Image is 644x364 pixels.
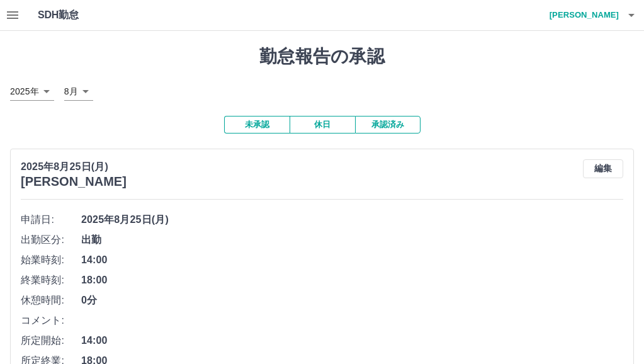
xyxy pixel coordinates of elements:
span: 14:00 [81,253,623,268]
span: 2025年8月25日(月) [81,212,623,227]
span: 申請日: [21,212,81,227]
button: 未承認 [224,116,290,134]
span: 0分 [81,293,623,308]
span: 所定開始: [21,333,81,348]
span: 18:00 [81,273,623,288]
p: 2025年8月25日(月) [21,159,127,174]
span: 14:00 [81,333,623,348]
span: 始業時刻: [21,253,81,268]
h3: [PERSON_NAME] [21,174,127,189]
button: 休日 [290,116,355,134]
span: 休憩時間: [21,293,81,308]
h1: 勤怠報告の承認 [10,46,634,67]
span: コメント: [21,313,81,328]
button: 編集 [583,159,623,178]
button: 承認済み [355,116,421,134]
span: 終業時刻: [21,273,81,288]
span: 出勤区分: [21,232,81,247]
div: 8月 [64,82,93,101]
span: 出勤 [81,232,623,247]
div: 2025年 [10,82,54,101]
